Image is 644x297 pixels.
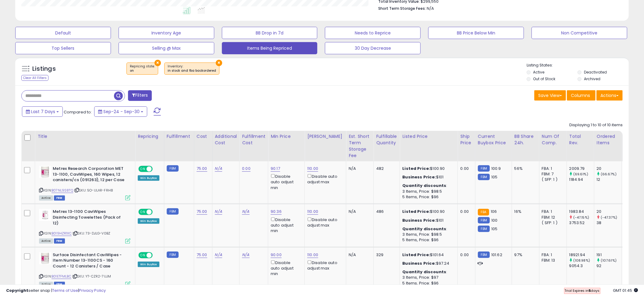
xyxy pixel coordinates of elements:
span: ON [139,166,147,172]
b: Surface Disinfectant CaviWipes - Item Number 13-1100CS - 160 Count - 12 Canisters / Case [53,252,127,271]
button: Non Competitive [532,27,627,39]
div: Disable auto adjust min [271,216,300,234]
small: FBA [478,209,489,216]
div: Fulfillable Quantity [376,133,397,146]
b: Business Price: [402,260,436,266]
div: 20 [597,209,621,214]
div: Win BuyBox [138,175,159,181]
a: N/A [215,252,222,258]
img: 416TjfRCSlL._SL40_.jpg [39,252,51,264]
span: 106 [491,209,497,214]
div: Disable auto adjust max [307,259,341,271]
div: 16% [514,209,535,214]
div: 0.00 [460,166,470,171]
div: N/A [349,252,369,258]
div: Ship Price [460,133,472,146]
span: FBM [54,195,65,201]
div: 1184.94 [569,177,594,182]
small: (-47.37%) [601,215,617,220]
div: 329 [376,252,395,258]
div: : [402,226,453,232]
div: Disable auto adjust min [271,173,300,191]
span: Compared to: [64,109,92,115]
b: Short Term Storage Fees: [378,6,426,11]
div: Repricing [138,133,162,140]
div: 0.00 [460,209,470,214]
div: 5 Items, Price: $96 [402,237,453,243]
div: 5 Items, Price: $96 [402,194,453,200]
span: Repricing state : [130,64,155,73]
div: Disable auto adjust max [307,173,341,185]
div: Win BuyBox [138,218,159,224]
div: 38 [597,220,621,226]
div: 92 [597,263,621,269]
img: 41nk3qDUAmL._SL40_.jpg [39,209,51,221]
div: 97% [514,252,535,258]
div: ( SFP: 1 ) [542,177,562,182]
div: Fulfillment Cost [242,133,265,146]
span: ON [139,209,147,215]
b: Business Price: [402,174,436,180]
div: 9054.3 [569,263,594,269]
div: seller snap | | [6,288,106,294]
div: $101 [402,174,453,180]
div: N/A [349,209,369,214]
span: Sep-24 - Sep-30 [103,109,140,115]
span: OFF [152,209,162,215]
span: 101.62 [491,252,502,258]
b: Quantity discounts [402,269,446,275]
div: 12 [597,177,621,182]
div: Clear All Filters [21,75,48,81]
b: Business Price: [402,217,436,223]
a: N/A [215,209,222,215]
div: 56% [514,166,535,171]
b: Metrex Research Corporation MET 13-1100, CaviWipes, 160 Wipes, 12 canisters/cs (091263), 12 per Case [53,166,127,184]
img: 416TjfRCSlL._SL40_.jpg [39,166,51,178]
h5: Listings [32,65,56,73]
span: Last 7 Days [31,109,55,115]
label: Out of Stock [533,76,556,81]
a: B019HZR1XC [52,231,72,236]
button: Needs to Reprice [325,27,421,39]
span: ON [139,252,147,258]
a: N/A [242,252,249,258]
a: 75.00 [197,209,207,215]
button: Items Being Repriced [222,42,318,54]
div: ASIN: [39,209,130,243]
p: Listing States: [527,63,629,68]
div: Listed Price [402,133,455,140]
small: FBM [478,174,490,180]
span: All listings currently available for purchase on Amazon [39,238,53,244]
button: Actions [596,90,623,101]
div: ( SFP: 1 ) [542,220,562,226]
div: Cost [197,133,210,140]
a: Privacy Policy [79,288,106,293]
button: BB Price Below Min [428,27,524,39]
div: FBM: 12 [542,215,562,220]
div: Ordered Items [597,133,619,146]
small: FBM [478,217,490,224]
small: (66.67%) [601,172,617,177]
div: 0.00 [460,252,470,258]
b: Quantity discounts [402,226,446,232]
div: 3 Items, Price: $97 [402,275,453,280]
small: FBM [478,226,490,232]
span: N/A [427,5,434,11]
small: (107.61%) [601,258,617,263]
label: Deactivated [584,70,607,75]
div: 3 Items, Price: $98.5 [402,232,453,237]
small: (-47.15%) [573,215,589,220]
label: Active [533,70,545,75]
button: × [216,60,222,66]
button: Sep-24 - Sep-30 [94,106,147,117]
div: Win BuyBox [138,262,159,267]
div: $101 [402,218,453,223]
strong: Copyright [6,288,28,293]
button: × [155,60,161,66]
div: FBA: 1 [542,252,562,258]
div: FBM: 7 [542,171,562,177]
small: FBM [167,252,179,258]
small: FBM [478,252,490,258]
div: 18921.94 [569,252,594,258]
div: BB Share 24h. [514,133,537,146]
